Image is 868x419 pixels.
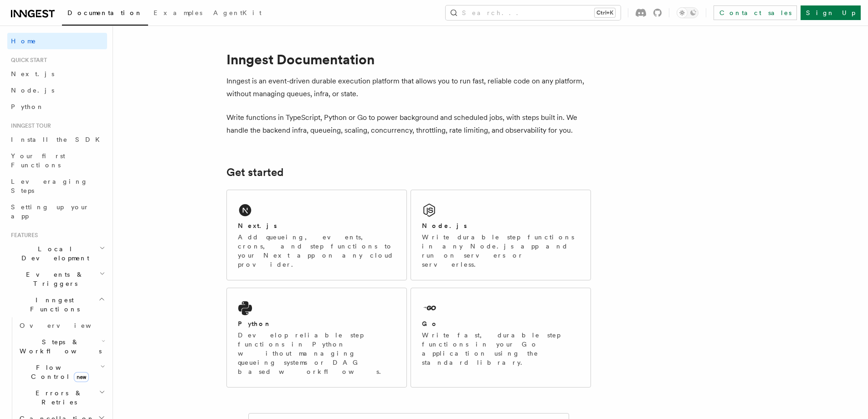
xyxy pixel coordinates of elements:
[7,270,99,288] span: Events & Triggers
[7,33,107,49] a: Home
[11,70,54,78] span: Next.js
[226,190,407,280] a: Next.jsAdd queueing, events, crons, and step functions to your Next app on any cloud provider.
[7,244,99,263] span: Local Development
[411,190,591,280] a: Node.jsWrite durable step functions in any Node.js app and run on servers or serverless.
[16,363,100,381] span: Flow Control
[226,51,591,67] h1: Inngest Documentation
[422,331,580,367] p: Write fast, durable step functions in your Go application using the standard library.
[7,241,107,266] button: Local Development
[7,199,107,224] a: Setting up your app
[11,103,44,110] span: Python
[714,5,797,20] a: Contact sales
[208,3,267,25] a: AgentKit
[16,359,107,385] button: Flow Controlnew
[7,148,107,173] a: Your first Functions
[20,322,113,329] span: Overview
[16,388,99,407] span: Errors & Retries
[801,5,861,20] a: Sign Up
[7,266,107,292] button: Events & Triggers
[595,8,615,17] kbd: Ctrl+K
[11,36,36,46] span: Home
[422,233,580,269] p: Write durable step functions in any Node.js app and run on servers or serverless.
[7,57,47,64] span: Quick start
[7,232,38,239] span: Features
[238,319,272,328] h2: Python
[446,5,621,20] button: Search...Ctrl+K
[7,292,107,317] button: Inngest Functions
[154,9,202,16] span: Examples
[226,111,591,137] p: Write functions in TypeScript, Python or Go to power background and scheduled jobs, with steps bu...
[11,136,105,143] span: Install the SDK
[238,331,395,376] p: Develop reliable step functions in Python without managing queueing systems or DAG based workflows.
[11,87,54,94] span: Node.js
[7,98,107,115] a: Python
[11,203,89,220] span: Setting up your app
[677,7,699,18] button: Toggle dark mode
[226,75,591,100] p: Inngest is an event-driven durable execution platform that allows you to run fast, reliable code ...
[226,288,407,388] a: PythonDevelop reliable step functions in Python without managing queueing systems or DAG based wo...
[62,3,148,26] a: Documentation
[7,82,107,98] a: Node.js
[16,334,107,359] button: Steps & Workflows
[226,166,283,179] a: Get started
[422,221,467,230] h2: Node.js
[7,131,107,148] a: Install the SDK
[74,372,89,382] span: new
[238,233,395,269] p: Add queueing, events, crons, and step functions to your Next app on any cloud provider.
[411,288,591,388] a: GoWrite fast, durable step functions in your Go application using the standard library.
[213,9,262,16] span: AgentKit
[238,221,277,230] h2: Next.js
[7,173,107,199] a: Leveraging Steps
[16,337,102,356] span: Steps & Workflows
[16,385,107,410] button: Errors & Retries
[7,122,51,129] span: Inngest tour
[11,152,65,169] span: Your first Functions
[7,66,107,82] a: Next.js
[16,317,107,334] a: Overview
[11,178,88,194] span: Leveraging Steps
[148,3,208,25] a: Examples
[422,319,438,328] h2: Go
[67,9,143,16] span: Documentation
[7,295,98,314] span: Inngest Functions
